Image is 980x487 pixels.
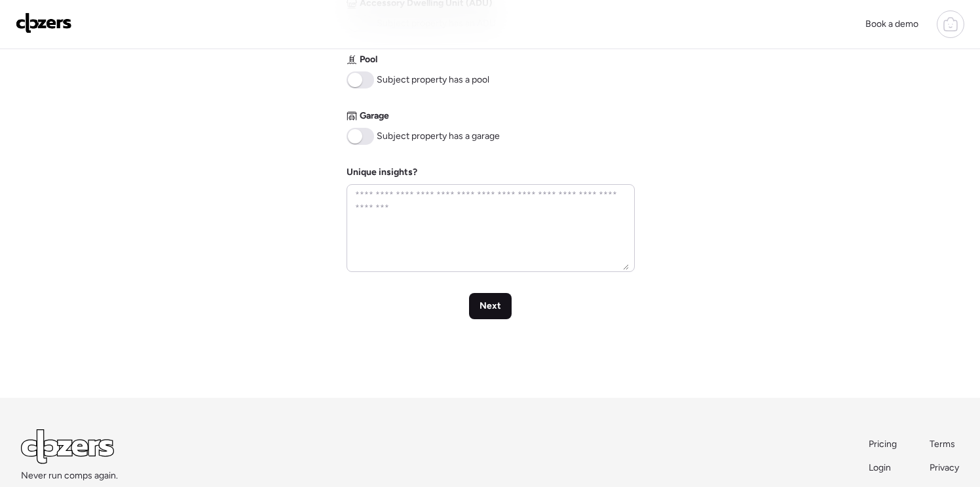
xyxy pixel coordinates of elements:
span: Pricing [869,438,897,450]
span: Garage [360,109,389,123]
span: Never run comps again. [21,469,118,482]
label: Unique insights? [347,166,417,178]
img: Logo [16,12,72,33]
a: Terms [930,438,959,451]
span: Login [869,462,891,473]
a: Login [869,461,898,475]
span: Book a demo [865,18,918,29]
img: Logo Light [21,429,114,464]
span: Subject property has a garage [377,130,500,143]
span: Subject property has a pool [377,73,489,87]
span: Terms [930,438,955,450]
a: Privacy [930,461,959,475]
a: Pricing [869,438,898,451]
span: Privacy [930,462,959,473]
span: Pool [360,53,377,66]
span: Next [480,300,501,313]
